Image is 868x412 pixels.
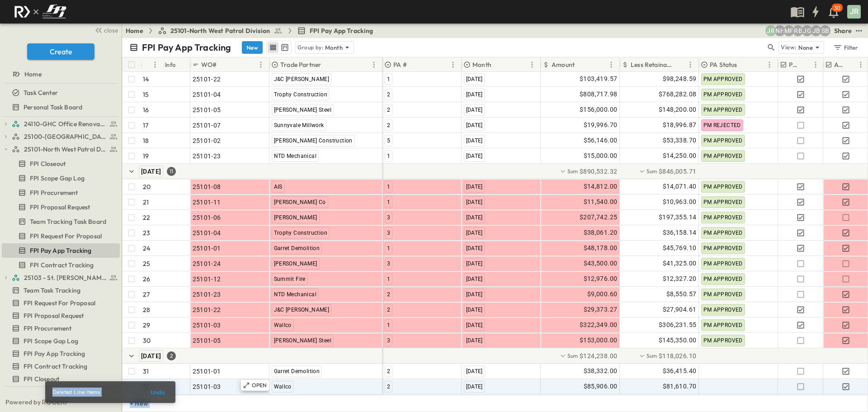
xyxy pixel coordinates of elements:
[466,260,483,267] span: [DATE]
[274,137,353,144] span: [PERSON_NAME] Construction
[387,337,390,344] span: 3
[703,337,743,344] span: PM APPROVED
[781,43,797,52] p: View:
[703,184,743,190] span: PM APPROVED
[646,167,657,175] p: Sum
[126,26,379,35] nav: breadcrumbs
[2,360,118,373] a: FPI Contract Tracking
[12,143,118,156] a: 25101-North West Patrol Division
[466,199,483,205] span: [DATE]
[24,70,42,79] span: Home
[24,298,95,308] span: FPI Request For Proposal
[24,324,72,333] span: FPI Procurement
[193,275,221,284] span: 25101-12
[2,117,120,131] div: 24110-GHC Office Renovationstest
[409,60,419,70] button: Sort
[584,181,618,192] span: $14,812.00
[30,188,78,197] span: FPI Procurement
[765,25,776,36] div: Jayden Ramirez (jramirez@fpibuilders.com)
[52,384,100,400] div: Deleted Line Items
[466,76,483,82] span: [DATE]
[387,307,390,313] span: 2
[170,26,270,35] span: 25101-North West Patrol Division
[2,200,120,214] div: FPI Proposal Requesttest
[387,122,390,128] span: 2
[703,322,743,328] span: PM APPROVED
[193,105,221,114] span: 25101-05
[2,201,118,213] a: FPI Proposal Request
[2,129,120,144] div: 25100-Vanguard Prep Schooltest
[631,60,673,69] p: Less Retainage Amount
[387,107,390,113] span: 2
[2,270,120,285] div: 25103 - St. [PERSON_NAME] Phase 2test
[663,243,697,253] span: $45,769.10
[387,214,390,221] span: 3
[527,59,538,70] button: Menu
[24,286,80,295] span: Team Task Tracking
[143,367,149,376] p: 31
[24,349,85,358] span: FPI Pay App Tracking
[580,212,617,223] span: $207,742.25
[703,276,743,282] span: PM APPROVED
[144,60,154,70] button: Sort
[193,152,221,161] span: 25101-23
[703,76,743,82] span: PM APPROVED
[703,91,743,98] span: PM APPROVED
[789,60,801,69] p: PE Expecting
[663,74,697,84] span: $98,248.59
[803,60,813,70] button: Sort
[580,167,617,176] span: $890,532.32
[659,89,696,99] span: $768,282.08
[274,230,328,236] span: Trophy Construction
[158,26,283,35] a: 25101-North West Patrol Division
[834,5,840,12] p: 30
[150,59,160,70] button: Menu
[580,74,617,84] span: $103,419.57
[143,275,150,284] p: 26
[659,167,696,176] span: $846,005.71
[274,368,320,374] span: Garret Demolition
[143,336,151,345] p: 30
[466,307,483,313] span: [DATE]
[143,198,149,207] p: 21
[646,352,657,360] p: Sum
[143,244,150,253] p: 24
[659,335,696,346] span: $145,350.00
[12,118,118,130] a: 24110-GHC Office Renovations
[2,347,118,360] a: FPI Pay App Tracking
[584,197,618,207] span: $11,540.00
[584,227,618,238] span: $38,061.20
[2,171,120,185] div: FPI Scope Gap Logtest
[666,289,697,299] span: $8,550.57
[143,152,149,161] p: 19
[193,182,221,191] span: 25101-08
[24,273,107,282] span: 25103 - St. [PERSON_NAME] Phase 2
[663,227,697,238] span: $36,158.14
[663,181,697,192] span: $14,071.40
[143,228,150,237] p: 23
[584,381,618,392] span: $85,906.00
[387,245,390,251] span: 1
[466,322,483,328] span: [DATE]
[387,184,390,190] span: 1
[703,199,743,205] span: PM APPROVED
[2,214,120,229] div: Team Tracking Task Boardtest
[774,25,785,36] div: Nila Hutcheson (nhutcheson@fpibuilders.com)
[466,91,483,98] span: [DATE]
[2,68,118,81] a: Home
[30,174,85,183] span: FPI Scope Gap Log
[466,337,483,344] span: [DATE]
[2,321,120,336] div: FPI Procurementtest
[584,151,618,161] span: $15,000.00
[126,26,143,35] a: Home
[143,305,150,314] p: 28
[703,153,743,159] span: PM APPROVED
[387,384,390,390] span: 2
[274,199,326,205] span: [PERSON_NAME] Co
[675,60,685,70] button: Sort
[580,104,617,115] span: $156,000.00
[252,382,267,389] p: OPEN
[466,122,483,128] span: [DATE]
[193,228,221,237] span: 25101-04
[846,4,862,19] button: JR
